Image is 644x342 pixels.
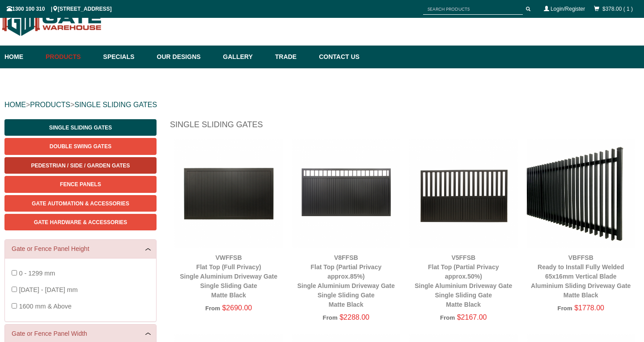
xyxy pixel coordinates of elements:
span: 0 - 1299 mm [19,270,55,277]
a: Fence Panels [4,176,157,192]
a: V8FFSBFlat Top (Partial Privacy approx.85%)Single Aluminium Driveway GateSingle Sliding GateMatte... [297,254,395,308]
a: PRODUCTS [30,101,70,108]
a: Contact Us [314,46,360,68]
h1: Single Sliding Gates [170,119,640,135]
span: $1778.00 [574,304,604,312]
span: $2690.00 [222,304,252,312]
a: Double Swing Gates [4,138,157,154]
span: Fence Panels [60,181,101,188]
input: SEARCH PRODUCTS [423,4,523,15]
a: VWFFSBFlat Top (Full Privacy)Single Aluminium Driveway GateSingle Sliding GateMatte Black [180,254,277,299]
span: [DATE] - [DATE] mm [19,286,77,293]
span: Gate Hardware & Accessories [34,219,127,225]
a: VBFFSBReady to Install Fully Welded 65x16mm Vertical BladeAluminium Sliding Driveway GateMatte Black [531,254,631,299]
a: Gate or Fence Panel Height [12,244,149,254]
a: Gallery [219,46,271,68]
span: $2167.00 [457,313,487,321]
span: Pedestrian / Side / Garden Gates [31,163,130,169]
a: Gate Hardware & Accessories [4,214,157,230]
span: $2288.00 [339,313,369,321]
img: VBFFSB - Ready to Install Fully Welded 65x16mm Vertical Blade - Aluminium Sliding Driveway Gate -... [527,139,636,248]
a: HOME [4,101,26,108]
span: From [558,305,572,312]
span: 1600 mm & Above [19,303,72,310]
span: Single Sliding Gates [49,125,112,131]
a: Products [41,46,99,68]
img: V5FFSB - Flat Top (Partial Privacy approx.50%) - Single Aluminium Driveway Gate - Single Sliding ... [409,139,518,248]
div: > > [4,91,640,119]
a: $378.00 ( 1 ) [602,6,633,12]
a: Gate or Fence Panel Width [12,329,149,338]
span: Double Swing Gates [50,143,111,150]
a: Trade [271,46,314,68]
img: VWFFSB - Flat Top (Full Privacy) - Single Aluminium Driveway Gate - Single Sliding Gate - Matte B... [174,139,283,248]
a: Login/Register [551,6,585,12]
span: From [323,314,338,321]
img: V8FFSB - Flat Top (Partial Privacy approx.85%) - Single Aluminium Driveway Gate - Single Sliding ... [292,139,401,248]
span: From [205,305,220,312]
span: From [440,314,455,321]
a: SINGLE SLIDING GATES [74,101,157,108]
a: Pedestrian / Side / Garden Gates [4,157,157,174]
a: Specials [99,46,153,68]
a: Home [4,46,41,68]
span: Gate Automation & Accessories [32,200,129,207]
a: V5FFSBFlat Top (Partial Privacy approx.50%)Single Aluminium Driveway GateSingle Sliding GateMatte... [415,254,512,308]
a: Single Sliding Gates [4,119,157,136]
span: 1300 100 310 | [STREET_ADDRESS] [7,6,112,12]
a: Our Designs [153,46,219,68]
a: Gate Automation & Accessories [4,195,157,212]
